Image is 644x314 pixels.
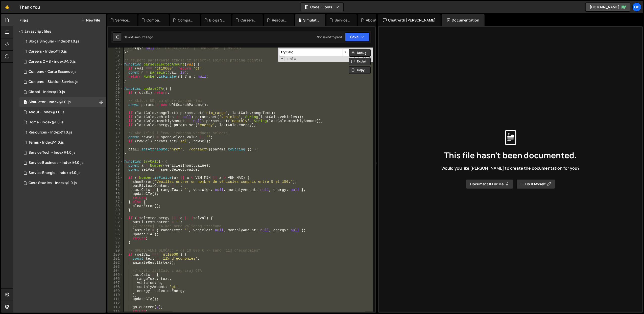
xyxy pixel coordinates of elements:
div: Compare - Station Service.js [178,18,194,23]
div: Case Studies - Index@1.0.js [29,181,77,185]
button: Document it for me [466,179,513,189]
span: 1 of 4 [285,57,298,61]
div: Thank You [19,4,40,10]
div: 99 [108,249,123,253]
span: Would you like [PERSON_NAME] to create the documentation for you? [441,165,580,171]
div: 54 [108,66,123,71]
div: 67 [108,119,123,123]
div: 96 [108,236,123,240]
div: Service Business - Index@1.0.js [29,161,84,165]
div: 81 [108,176,123,180]
div: Not saved to prod [317,35,342,39]
div: Javascript files [13,26,106,36]
div: 16150/44840.js [19,77,106,87]
div: 16150/43401.js [19,117,106,127]
div: 83 [108,184,123,188]
div: Od [632,3,641,12]
div: 16150/44116.js [19,178,106,188]
div: Resources - Index@1.0.js [272,18,288,23]
div: 50 [108,50,123,54]
div: 72 [108,139,123,143]
div: 63 [108,103,123,107]
div: 16150/45745.js [19,67,106,77]
div: 113 [108,305,123,309]
div: Blogs Singular - Index@1.0.js [29,39,79,44]
div: Blogs Singular - Index@1.0.js [209,18,225,23]
div: 85 [108,192,123,196]
div: 58 [108,83,123,87]
div: 87 [108,200,123,204]
button: Copy [349,66,371,74]
a: 🤙 [1,1,13,13]
div: 93 [108,224,123,228]
div: 75 [108,151,123,155]
span: Search In Selection [368,56,372,61]
div: Terms - Index@1.0.js [29,140,64,145]
div: 91 [108,216,123,220]
div: Chat with [PERSON_NAME] [378,14,441,26]
div: 110 [108,293,123,297]
div: 16150/43555.js [19,138,106,148]
div: Saved [124,35,153,39]
div: 111 [108,297,123,301]
div: 69 [108,127,123,131]
div: 3 minutes ago [133,35,153,39]
div: 70 [108,131,123,135]
div: Service Energie - Index@1.0.js [115,18,131,23]
div: 16150/44830.js [19,47,106,57]
div: 59 [108,87,123,91]
div: 114 [108,309,123,313]
div: 109 [108,289,123,293]
div: 94 [108,228,123,232]
div: 52 [108,58,123,62]
div: 62 [108,99,123,103]
div: 16150/43762.js [19,168,106,178]
div: 101 [108,257,123,261]
input: Search for [279,49,343,56]
div: About - Index@1.0.js [29,110,64,115]
div: 74 [108,147,123,151]
div: 78 [108,164,123,168]
div: 100 [108,253,123,257]
div: 16150/45011.js [19,36,106,47]
div: 88 [108,204,123,208]
div: Careers - Index@1.0.js [29,49,67,54]
div: About - Index@1.0.js [366,18,382,23]
div: Careers CMS - index@1.0.js [29,59,76,64]
div: 16150/43695.js [19,87,106,97]
div: 57 [108,79,123,83]
div: Simulator - Index@1.0.js [29,100,71,104]
div: 79 [108,168,123,172]
div: Compare - Carte Essence.js [147,18,163,23]
button: Explain [349,58,371,65]
div: 89 [108,208,123,212]
div: 76 [108,155,123,160]
div: 112 [108,301,123,305]
span: This file hasn't been documented. [444,151,577,159]
div: 60 [108,91,123,95]
div: 16150/44848.js [19,57,106,67]
div: 65 [108,111,123,115]
div: 64 [108,107,123,111]
div: 90 [108,212,123,216]
div: Global - Index@1.0.js [29,90,65,94]
div: 73 [108,143,123,147]
button: Debug [349,49,371,57]
button: Save [345,32,370,41]
div: 56 [108,75,123,79]
button: I’ll do it myself [516,179,555,189]
div: 98 [108,244,123,249]
div: 16150/45666.js [19,97,106,107]
div: 16150/43704.js [19,148,106,158]
h2: Files [19,17,29,23]
div: 107 [108,281,123,285]
div: 97 [108,240,123,244]
div: 82 [108,180,123,184]
div: 16150/43656.js [19,127,106,138]
div: Compare - Carte Essence.js [29,70,77,74]
div: Home - index@1.0.js [29,120,64,125]
div: 84 [108,188,123,192]
span: 1 [24,101,27,105]
div: 105 [108,273,123,277]
div: 66 [108,115,123,119]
